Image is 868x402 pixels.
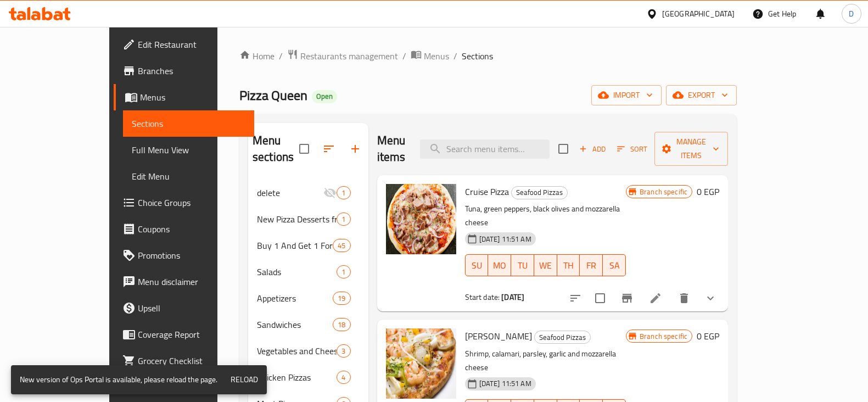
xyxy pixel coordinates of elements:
[114,242,254,269] a: Promotions
[453,49,457,63] li: /
[662,8,735,20] div: [GEOGRAPHIC_DATA]
[114,269,254,295] a: Menu disclaimer
[337,372,350,383] span: 4
[386,184,456,254] img: Cruise Pizza
[635,187,692,197] span: Branch specific
[123,163,254,189] a: Edit Menu
[575,141,610,158] span: Add item
[654,132,728,166] button: Manage items
[697,285,724,311] button: show more
[333,293,350,304] span: 19
[580,254,603,276] button: FR
[257,371,337,384] div: Chicken Pizzas
[257,265,337,278] span: Salads
[20,369,217,391] div: New version of Ops Portal is available, please reload the page.
[138,275,245,288] span: Menu disclaimer
[607,258,621,273] span: SA
[257,186,323,199] div: delete
[575,141,610,158] button: Add
[300,49,398,63] span: Restaurants management
[516,258,530,273] span: TU
[114,216,254,242] a: Coupons
[248,232,368,259] div: Buy 1 And Get 1 For Free45
[697,184,719,199] h6: 0 EGP
[337,188,350,198] span: 1
[248,338,368,364] div: Vegetables and Cheese Pizzas3
[337,344,350,358] div: items
[635,331,692,342] span: Branch specific
[377,132,407,165] h2: Menu items
[337,265,350,278] div: items
[248,180,368,206] div: delete1
[114,58,254,84] a: Branches
[132,143,245,157] span: Full Menu View
[248,259,368,285] div: Salads1
[337,346,350,356] span: 3
[462,49,493,63] span: Sections
[248,285,368,311] div: Appetizers19
[337,214,350,225] span: 1
[614,285,640,311] button: Branch-specific-item
[138,38,245,51] span: Edit Restaurant
[257,292,333,305] span: Appetizers
[557,254,580,276] button: TH
[465,290,500,304] span: Start date:
[239,49,275,63] a: Home
[697,328,719,344] h6: 0 EGP
[114,321,254,348] a: Coverage Report
[666,85,737,105] button: export
[552,137,575,160] span: Select section
[578,143,607,155] span: Add
[589,287,612,310] span: Select to update
[287,49,398,63] a: Restaurants management
[248,364,368,390] div: Chicken Pizzas4
[316,136,342,162] span: Sort sections
[123,110,254,137] a: Sections
[465,347,626,375] p: Shrimp, calamari, parsley, garlic and mozzarella cheese
[257,344,337,358] span: Vegetables and Cheese Pizzas
[675,88,728,102] span: export
[140,91,245,104] span: Menus
[535,331,590,344] span: Seafood Pizzas
[465,328,532,344] span: [PERSON_NAME]
[539,258,553,273] span: WE
[138,354,245,367] span: Grocery Checklist
[386,328,456,399] img: Pamela Pizza
[138,222,245,236] span: Coupons
[342,136,368,162] button: Add section
[475,234,536,244] span: [DATE] 11:51 AM
[603,254,626,276] button: SA
[231,373,258,387] span: Reload
[337,213,350,226] div: items
[492,258,507,273] span: MO
[312,92,337,101] span: Open
[239,83,307,108] span: Pizza Queen
[600,88,653,102] span: import
[293,137,316,160] span: Select all sections
[475,378,536,389] span: [DATE] 11:51 AM
[226,370,262,390] button: Reload
[257,213,337,226] div: New Pizza Desserts from Queen
[257,318,333,331] span: Sandwiches
[257,239,333,252] span: Buy 1 And Get 1 For Free
[138,196,245,209] span: Choice Groups
[132,170,245,183] span: Edit Menu
[248,311,368,338] div: Sandwiches18
[138,64,245,77] span: Branches
[337,186,350,199] div: items
[138,249,245,262] span: Promotions
[511,186,568,199] div: Seafood Pizzas
[248,206,368,232] div: New Pizza Desserts from Queen1
[610,141,654,158] span: Sort items
[333,241,350,251] span: 45
[402,49,406,63] li: /
[562,258,576,273] span: TH
[337,267,350,277] span: 1
[132,117,245,130] span: Sections
[333,292,350,305] div: items
[239,49,737,63] nav: breadcrumb
[420,139,550,159] input: search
